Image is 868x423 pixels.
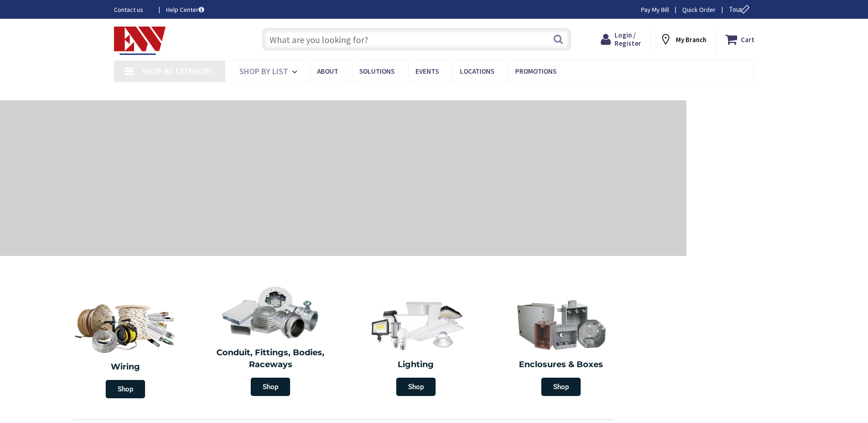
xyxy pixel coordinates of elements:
[725,31,755,48] a: Cart
[396,378,436,396] span: Shop
[239,66,288,76] span: Shop By List
[200,281,341,401] a: Conduit, Fittings, Bodies, Raceways Shop
[496,359,627,371] h2: Enclosures & Boxes
[114,5,151,14] a: Contact us
[114,27,166,55] img: Electrical Wholesalers, Inc.
[345,293,486,401] a: Lighting Shop
[106,380,145,398] span: Shop
[57,361,194,373] h2: Wiring
[601,31,641,48] a: Login / Register
[515,67,556,76] span: Promotions
[541,378,581,396] span: Shop
[415,67,439,76] span: Events
[142,66,212,76] span: Shop By Category
[166,5,204,14] a: Help Center
[350,359,482,371] h2: Lighting
[251,378,290,396] span: Shop
[205,347,337,370] h2: Conduit, Fittings, Bodies, Raceways
[359,67,394,76] span: Solutions
[659,31,706,48] div: My Branch
[682,5,716,14] a: Quick Order
[641,5,669,14] a: Pay My Bill
[317,67,338,76] span: About
[491,293,632,401] a: Enclosures & Boxes Shop
[615,31,641,48] span: Login / Register
[729,5,752,14] span: Tour
[460,67,494,76] span: Locations
[262,28,571,51] input: What are you looking for?
[676,35,706,44] strong: My Branch
[741,31,755,48] strong: Cart
[53,293,198,403] a: Wiring Shop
